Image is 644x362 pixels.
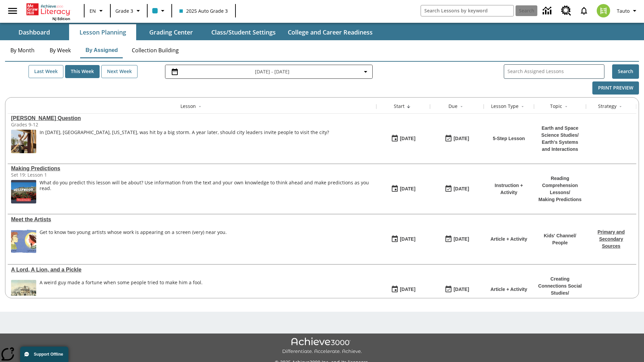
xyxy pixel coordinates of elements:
div: Meet the Artists [11,217,373,223]
div: [DATE] [453,185,469,193]
span: [DATE] - [DATE] [255,68,289,75]
button: Search [612,64,639,79]
div: What do you predict this lesson will be about? Use information from the text and your own knowled... [40,180,373,191]
input: search field [421,5,514,16]
button: 08/27/25: Last day the lesson can be accessed [442,183,471,195]
div: [DATE] [400,185,415,193]
button: Grade: Grade 3, Select a grade [113,5,145,17]
button: Collection Building [126,42,184,58]
img: Achieve3000 Differentiate Accelerate Achieve [282,338,362,355]
p: Earth's Systems and Interactions [537,139,583,153]
span: NJ Edition [52,16,70,21]
div: A weird guy made a fortune when some people tried to make him a fool. [40,280,203,286]
button: Lesson Planning [69,24,136,40]
p: Creating Connections Social Studies / [537,276,583,297]
button: Language: EN, Select a language [87,5,108,17]
button: Next Week [101,65,138,78]
div: A Lord, A Lion, and a Pickle [11,267,373,273]
a: Data Center [539,2,557,20]
button: Sort [519,103,527,111]
div: [DATE] [400,134,415,143]
button: 08/27/25: First time the lesson was available [389,233,418,246]
span: EN [90,7,96,14]
button: 08/24/25: Last day the lesson can be accessed [442,283,471,296]
button: Class/Student Settings [206,24,281,40]
div: Strategy [598,103,616,110]
div: Get to know two young artists whose work is appearing on a screen (very) near you. [40,230,227,253]
img: image [11,130,36,153]
svg: Collapse Date Range Filter [362,68,370,76]
img: avatar image [597,4,610,17]
a: Notifications [575,2,593,19]
img: The white letters of the HOLLYWOOD sign on a hill with red flowers in the foreground. [11,180,36,203]
span: 2025 Auto Grade 3 [179,7,228,14]
button: Grading Center [138,24,205,40]
button: Class color is light blue. Change class color [150,5,169,17]
button: Select a new avatar [593,2,614,19]
button: By Week [43,42,77,58]
button: Sort [405,103,413,111]
div: In [DATE], [GEOGRAPHIC_DATA], [US_STATE], was hit by a big storm. A year later, should city leade... [40,130,329,135]
div: [DATE] [400,235,415,243]
button: Last Week [29,65,63,78]
button: Profile/Settings [614,5,641,17]
div: Due [448,103,458,110]
p: People [544,239,576,246]
div: [DATE] [400,285,415,294]
p: Making Predictions [537,196,583,203]
button: 08/24/25: First time the lesson was available [389,283,418,296]
span: Grade 3 [115,7,133,14]
div: Joplin's Question [11,115,373,121]
button: By Assigned [80,42,123,58]
a: Making Predictions, Lessons [11,166,373,172]
p: Earth and Space Science Studies / [537,125,583,139]
div: Start [394,103,405,110]
button: Open side menu [3,1,22,21]
img: A cartoonish self-portrait of Maya Halko and a realistic self-portrait of Lyla Sowder-Yuson. [11,230,36,253]
button: By Month [5,42,40,58]
input: Search Assigned Lessons [507,67,604,76]
button: Dashboard [1,24,68,40]
div: [DATE] [453,134,469,143]
div: Grades 9-12 [11,121,112,128]
button: This Week [65,65,100,78]
a: Home [26,3,70,16]
button: Select the date range menu item [168,68,370,76]
button: Sort [616,103,625,111]
button: College and Career Readiness [282,24,378,40]
button: Sort [196,103,204,111]
p: 5-Step Lesson [493,135,525,142]
span: Support Offline [34,352,63,357]
button: 08/27/25: Last day the lesson can be accessed [442,233,471,246]
div: A weird guy made a fortune when some people tried to make him a fool. [40,280,203,303]
div: Home [26,2,70,21]
div: [DATE] [453,285,469,294]
div: Get to know two young artists whose work is appearing on a screen (very) near you. [40,230,227,235]
div: In May 2011, Joplin, Missouri, was hit by a big storm. A year later, should city leaders invite p... [40,130,329,153]
button: Sort [562,103,570,111]
p: Reading Comprehension Lessons / [537,175,583,196]
a: Primary and Secondary Sources [598,229,625,249]
button: 08/27/25: First time the lesson was available [389,132,418,145]
div: Making Predictions [11,166,373,172]
p: Article + Activity [490,286,527,293]
div: What do you predict this lesson will be about? Use information from the text and your own knowled... [40,180,373,203]
button: 08/27/25: First time the lesson was available [389,183,418,195]
p: Instruction + Activity [487,182,531,196]
button: Print Preview [592,81,639,95]
button: Sort [458,103,466,111]
p: Article + Activity [490,236,527,243]
div: Lesson [180,103,196,110]
a: A Lord, A Lion, and a Pickle, Lessons [11,267,373,273]
div: Set 19: Lesson 1 [11,172,112,178]
p: Kids' Channel / [544,232,576,239]
span: Tauto [617,7,630,14]
div: Topic [550,103,562,110]
div: Lesson Type [491,103,519,110]
a: Meet the Artists, Lessons [11,217,373,223]
button: Support Offline [20,347,68,362]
